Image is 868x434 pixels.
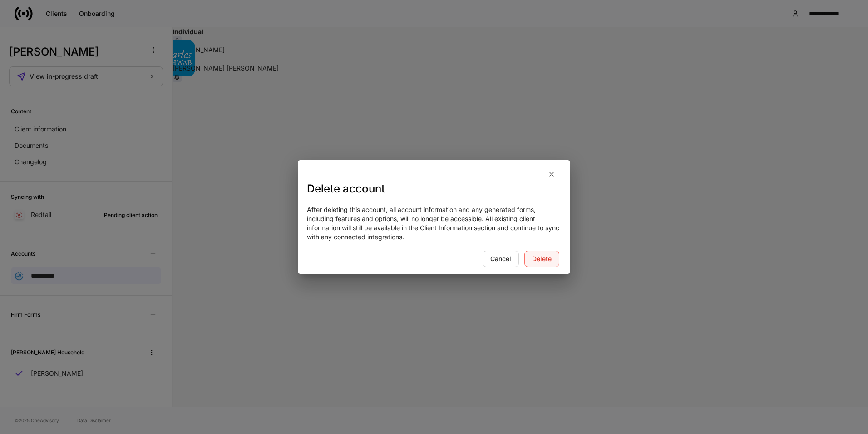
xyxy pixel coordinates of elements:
[532,256,552,262] div: Delete
[524,251,559,267] button: Delete
[307,182,561,196] h3: Delete account
[490,256,511,262] div: Cancel
[298,196,570,251] div: After deleting this account, all account information and any generated forms, including features ...
[483,251,519,267] button: Cancel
